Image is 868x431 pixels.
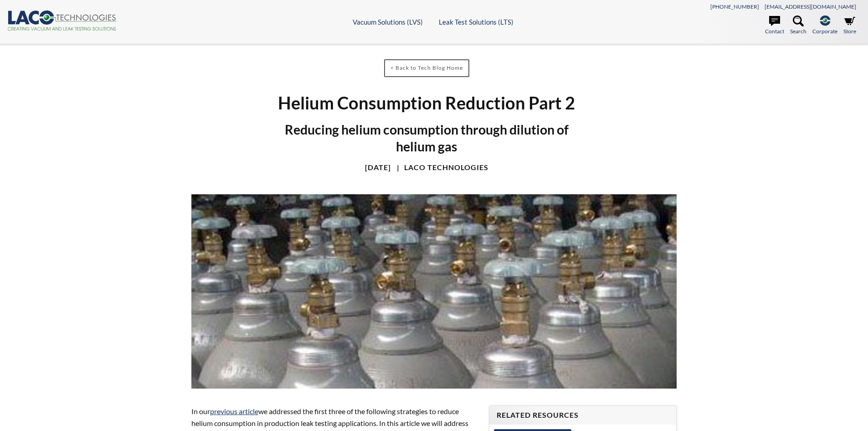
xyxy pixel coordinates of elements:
[497,410,669,420] h4: Related Resources
[353,18,423,26] a: Vacuum Solutions (LVS)
[765,16,784,36] a: Contact
[710,3,759,10] a: [PHONE_NUMBER]
[812,27,837,36] span: Corporate
[392,163,488,172] h4: LACO Technologies
[365,163,391,172] h4: [DATE]
[384,59,469,77] a: < Back to Tech Blog Home
[843,16,856,36] a: Store
[790,16,806,36] a: Search
[439,18,514,26] a: Leak Test Solutions (LTS)
[265,121,588,155] h2: Reducing helium consumption through dilution of helium gas
[210,407,258,415] a: previous article
[265,92,588,114] h1: Helium Consumption Reduction Part 2
[765,3,856,10] a: [EMAIL_ADDRESS][DOMAIN_NAME]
